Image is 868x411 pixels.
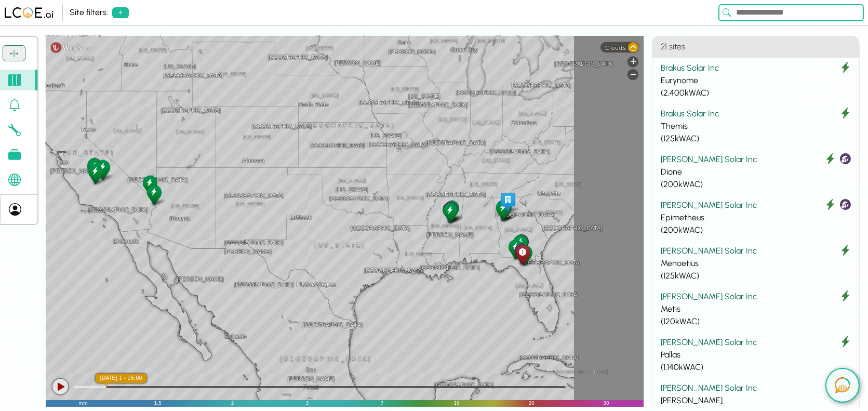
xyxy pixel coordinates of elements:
[661,87,851,99] div: ( 2,400 kWAC)
[661,199,851,211] div: [PERSON_NAME] Solar Inc
[657,103,855,149] button: Brakus Solar Inc Themis (125kWAC)
[85,157,103,181] div: Clymene
[661,290,851,303] div: [PERSON_NAME] Solar Inc
[657,241,855,286] button: [PERSON_NAME] Solar Inc Menoetius (125kWAC)
[499,191,517,214] div: HQ
[661,394,851,407] div: [PERSON_NAME]
[661,224,851,236] div: ( 200 kWAC)
[96,374,146,383] div: [DATE] 1 - 16:00
[627,69,638,80] div: Zoom out
[661,132,851,145] div: ( 125 kWAC)
[70,6,108,19] div: Site filters:
[511,233,529,256] div: Styx
[661,303,851,315] div: Metis
[661,349,851,361] div: Pallas
[512,242,530,265] div: Crius
[661,120,851,132] div: Themis
[442,200,460,223] div: Epimetheus
[145,183,163,206] div: Eurynome
[661,336,851,349] div: [PERSON_NAME] Solar Inc
[441,201,459,224] div: Themis
[605,45,626,51] span: Clouds
[96,374,146,383] div: local time
[661,382,851,394] div: [PERSON_NAME] Solar Inc
[657,286,855,332] button: [PERSON_NAME] Solar Inc Metis (120kWAC)
[661,153,851,166] div: [PERSON_NAME] Solar Inc
[657,195,855,241] button: [PERSON_NAME] Solar Inc Epimetheus (200kWAC)
[835,377,850,393] img: open chat
[494,198,512,221] div: Theia
[661,245,851,257] div: [PERSON_NAME] Solar Inc
[661,315,851,328] div: ( 120 kWAC)
[94,158,112,181] div: Metis
[443,198,461,222] div: Hyperion
[4,7,54,19] img: LCOE.ai
[661,257,851,270] div: Menoetius
[494,198,512,222] div: Asteria
[657,332,855,378] button: [PERSON_NAME] Solar Inc Pallas (1,140kWAC)
[141,174,159,197] div: Menoetius
[661,108,851,120] div: Brakus Solar Inc
[661,74,851,87] div: Eurynome
[661,166,851,178] div: Dione
[440,200,459,223] div: Dione
[657,149,855,195] button: [PERSON_NAME] Solar Inc Dione (200kWAC)
[661,178,851,191] div: ( 200 kWAC)
[86,162,104,185] div: Helios
[661,62,851,74] div: Brakus Solar Inc
[652,36,859,58] h4: 21 sites
[627,57,638,68] div: Zoom in
[661,270,851,282] div: ( 125 kWAC)
[661,211,851,224] div: Epimetheus
[85,156,103,179] div: Eurybia
[514,243,532,267] div: Astraeus
[657,58,855,103] button: Brakus Solar Inc Eurynome (2,400kWAC)
[661,361,851,374] div: ( 1,140 kWAC)
[506,237,525,261] div: Cronus
[512,232,530,256] div: Aura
